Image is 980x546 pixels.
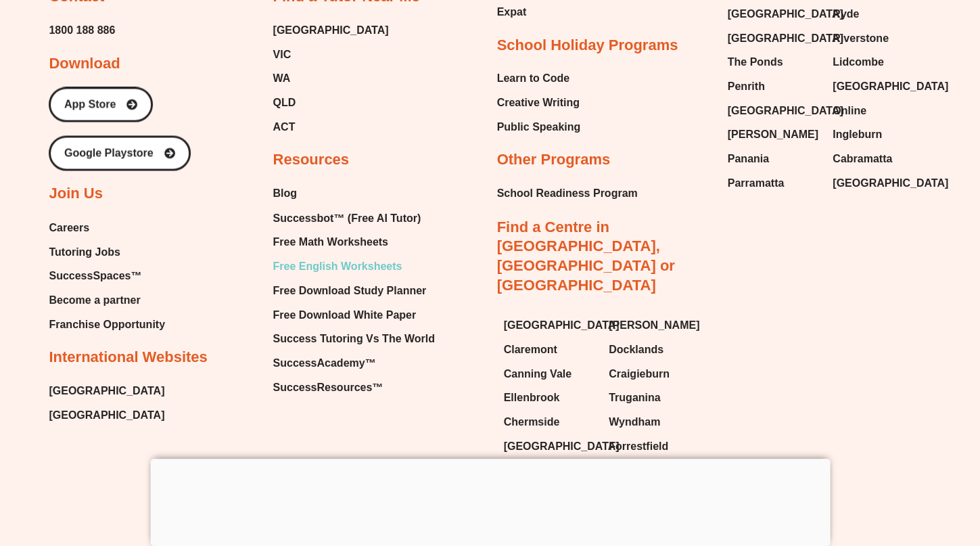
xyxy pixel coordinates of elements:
[49,380,164,401] a: [GEOGRAPHIC_DATA]
[273,93,388,113] a: QLD
[609,363,701,384] a: Craigieburn
[504,315,596,335] a: [GEOGRAPHIC_DATA]
[504,315,620,335] span: [GEOGRAPHIC_DATA]
[728,149,820,169] a: Panania
[609,387,660,407] span: Truganina
[273,231,434,252] a: Free Math Worksheets
[728,101,843,121] span: [GEOGRAPHIC_DATA]
[497,93,580,113] span: Creative Writing
[49,242,120,262] span: Tutoring Jobs
[755,393,980,546] iframe: Chat Widget
[273,208,434,228] a: Successbot™ (Free AI Tutor)
[273,183,297,204] span: Blog
[273,45,388,65] a: VIC
[833,173,925,194] a: [GEOGRAPHIC_DATA]
[273,328,434,348] a: Success Tutoring Vs The World
[273,20,388,41] span: [GEOGRAPHIC_DATA]
[49,54,120,74] h2: Download
[728,4,820,24] a: [GEOGRAPHIC_DATA]
[728,173,820,194] a: Parramatta
[49,290,140,310] span: Become a partner
[273,377,383,397] span: SuccessResources™
[273,280,426,300] span: Free Download Study Planner
[497,183,638,204] span: School Readiness Program
[49,314,165,334] a: Franchise Opportunity
[833,52,925,72] a: Lidcombe
[273,231,388,252] span: Free Math Worksheets
[49,242,165,262] a: Tutoring Jobs
[833,4,859,24] span: Ryde
[504,387,560,407] span: Ellenbrook
[609,339,663,359] span: Docklands
[497,68,570,89] span: Learn to Code
[273,150,349,170] h2: Resources
[497,2,527,22] span: Expat
[728,124,820,145] a: [PERSON_NAME]
[609,436,701,456] a: Forrestfield
[609,436,668,456] span: Forrestfield
[273,280,434,300] a: Free Download Study Planner
[273,256,402,276] span: Free English Worksheets
[273,256,434,276] a: Free English Worksheets
[833,149,892,169] span: Cabramatta
[64,99,116,110] span: App Store
[728,76,820,97] a: Penrith
[833,76,925,97] a: [GEOGRAPHIC_DATA]
[833,101,925,121] a: Online
[497,218,675,293] a: Find a Centre in [GEOGRAPHIC_DATA], [GEOGRAPHIC_DATA] or [GEOGRAPHIC_DATA]
[49,184,102,204] h2: Join Us
[833,4,925,24] a: Ryde
[504,363,571,384] span: Canning Vale
[728,101,820,121] a: [GEOGRAPHIC_DATA]
[497,117,581,137] a: Public Speaking
[273,68,388,89] a: WA
[609,315,699,335] span: [PERSON_NAME]
[609,315,701,335] a: [PERSON_NAME]
[49,217,89,237] span: Careers
[833,124,882,145] span: Ingleburn
[49,265,165,286] a: SuccessSpaces™
[504,436,620,456] span: [GEOGRAPHIC_DATA]
[833,52,884,72] span: Lidcombe
[833,124,925,145] a: Ingleburn
[728,149,769,169] span: Panania
[49,87,153,122] a: App Store
[273,117,388,137] a: ACT
[273,352,375,373] span: SuccessAcademy™
[497,68,581,89] a: Learn to Code
[728,28,820,49] a: [GEOGRAPHIC_DATA]
[273,208,421,228] span: Successbot™ (Free AI Tutor)
[728,4,843,24] span: [GEOGRAPHIC_DATA]
[609,387,701,407] a: Truganina
[273,183,434,204] a: Blog
[728,28,843,49] span: [GEOGRAPHIC_DATA]
[49,265,141,286] span: SuccessSpaces™
[497,2,562,22] a: Expat
[504,411,596,432] a: Chermside
[609,411,660,432] span: Wyndham
[833,28,889,49] span: Riverstone
[273,117,295,137] span: ACT
[49,20,115,41] a: 1800 188 886
[833,28,925,49] a: Riverstone
[273,93,296,113] span: QLD
[833,76,948,97] span: [GEOGRAPHIC_DATA]
[497,93,581,113] a: Creative Writing
[150,459,830,543] iframe: Advertisement
[728,76,765,97] span: Penrith
[833,149,925,169] a: Cabramatta
[49,405,164,425] a: [GEOGRAPHIC_DATA]
[49,347,207,367] h2: International Websites
[504,339,557,359] span: Claremont
[609,339,701,359] a: Docklands
[273,304,434,325] a: Free Download White Paper
[64,147,154,158] span: Google Playstore
[504,436,596,456] a: [GEOGRAPHIC_DATA]
[728,52,783,72] span: The Ponds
